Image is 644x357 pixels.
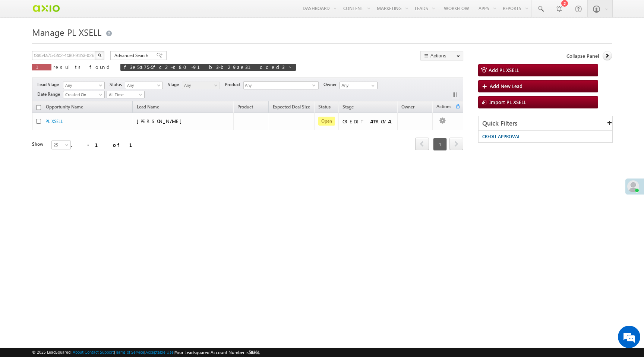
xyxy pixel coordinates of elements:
span: Actions [433,102,455,112]
span: Lead Stage [37,81,62,88]
span: [PERSON_NAME] [137,118,186,124]
input: Check all records [36,105,41,110]
div: Show [32,141,45,148]
a: Show All Items [367,82,377,89]
div: 1 - 1 of 1 [69,140,141,149]
span: Add New Lead [490,83,523,89]
span: Any [63,82,102,89]
span: Add PL XSELL [489,67,519,73]
span: prev [415,138,429,150]
span: Stage [342,104,354,110]
span: CREDIT APPROVAL [482,134,520,139]
a: Created On [63,91,105,98]
span: Owner [323,81,340,88]
a: Terms of Service [115,350,144,354]
span: f3e54a75-5fc2-4c80-91b3-b29ae31cced3 [124,64,285,70]
span: Advanced Search [114,52,151,59]
span: results found [53,64,113,70]
img: Search [98,53,101,57]
a: Expected Deal Size [269,103,314,113]
a: Status [315,103,334,113]
div: CREDIT APPROVAL [342,118,394,125]
span: Open [318,117,335,126]
a: All Time [107,91,145,98]
a: Any [63,82,105,89]
a: Any [182,82,220,89]
span: Owner [401,104,414,110]
a: prev [415,138,429,150]
span: Any [125,82,161,89]
a: next [449,138,463,150]
span: Any [182,82,218,89]
span: Status [110,81,125,88]
span: select [312,83,318,87]
span: Date Range [37,91,63,98]
span: Import PL XSELL [489,99,526,105]
span: 1 [433,138,447,151]
span: Stage [168,81,182,88]
span: Expected Deal Size [273,104,310,110]
img: Custom Logo [32,2,60,15]
input: Type to Search [340,82,378,89]
span: next [449,138,463,150]
span: Collapse Panel [566,53,599,59]
a: Acceptable Use [145,350,174,354]
span: All Time [107,91,142,98]
a: Stage [339,103,357,113]
span: Your Leadsquared Account Number is [175,350,260,355]
span: Created On [63,91,102,98]
span: Product [237,104,253,110]
a: Contact Support [85,350,114,354]
span: 58361 [249,350,260,355]
span: 1 [36,64,48,70]
a: PL XSELL [45,119,63,124]
div: Any [243,81,319,89]
span: © 2025 LeadSquared | | | | | [32,349,260,356]
span: Product [225,81,243,88]
div: Quick Filters [479,116,612,131]
a: Opportunity Name [42,103,87,113]
span: Manage PL XSELL [32,26,101,38]
span: Opportunity Name [46,104,83,110]
a: 25 [51,140,71,149]
span: Any [244,82,312,90]
a: Any [125,82,163,89]
span: Lead Name [133,103,163,113]
a: About [73,350,83,354]
button: Actions [420,51,463,60]
span: 25 [52,142,72,148]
